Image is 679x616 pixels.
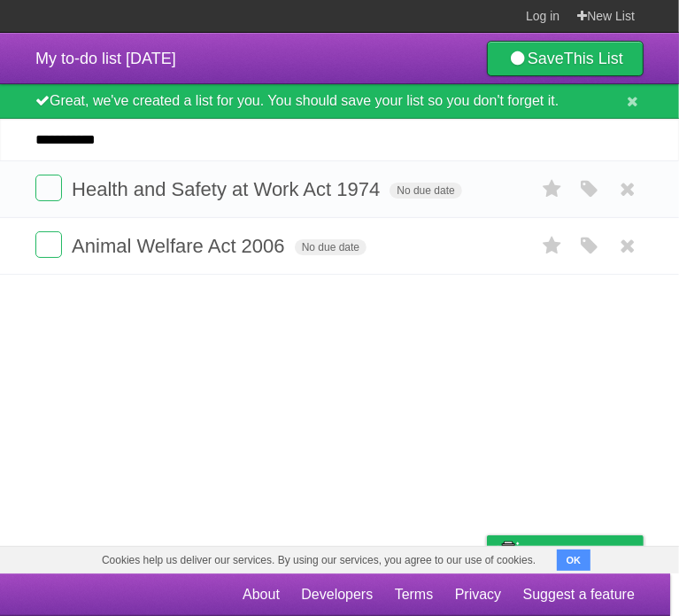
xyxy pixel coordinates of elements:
a: SaveThis List [487,41,644,76]
span: Animal Welfare Act 2006 [72,235,289,257]
label: Done [35,231,62,258]
a: Buy me a coffee [487,535,644,568]
a: About [243,578,280,612]
span: No due date [295,239,367,255]
label: Done [35,175,62,201]
label: Star task [536,175,569,204]
a: Developers [301,578,373,612]
label: Star task [536,231,569,261]
a: Terms [395,578,434,612]
span: Cookies help us deliver our services. By using our services, you agree to our use of cookies. [84,547,553,573]
img: Buy me a coffee [496,536,520,566]
span: Buy me a coffee [524,536,635,567]
span: No due date [390,183,461,199]
span: Health and Safety at Work Act 1974 [72,178,384,200]
a: Privacy [455,578,501,612]
b: This List [564,50,623,67]
span: My to-do list [DATE] [35,50,176,67]
button: OK [557,550,591,571]
a: Suggest a feature [523,578,635,612]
